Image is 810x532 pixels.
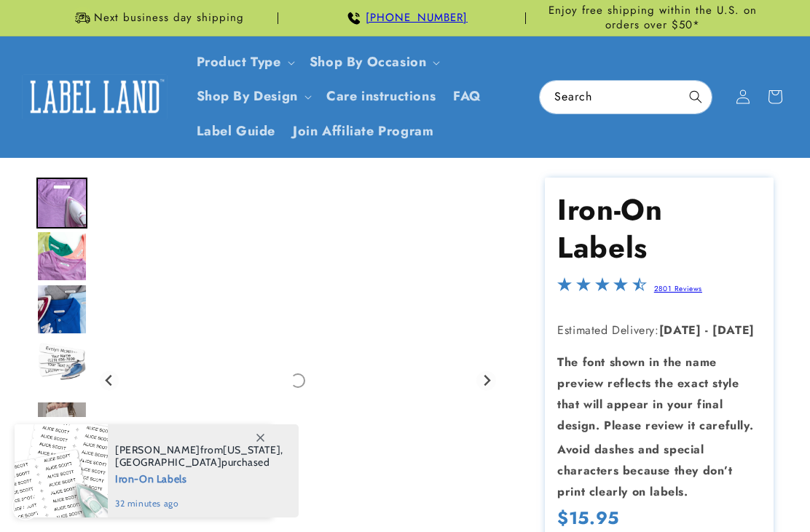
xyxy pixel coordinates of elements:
[94,11,244,25] span: Next business day shipping
[36,337,87,388] div: Go to slide 4
[326,88,436,105] span: Care instructions
[557,191,760,266] h1: Iron-On Labels
[284,114,442,148] a: Join Affiliate Program
[557,507,619,529] span: $15.95
[293,123,433,140] span: Join Affiliate Program
[115,444,283,469] span: from , purchased
[197,87,298,106] a: Shop By Design
[36,337,87,388] img: Iron-on name labels with an iron
[532,4,774,32] span: Enjoy free shipping within the U.S. on orders over $50*
[188,45,301,79] summary: Product Type
[557,320,760,341] p: Estimated Delivery:
[115,456,221,469] span: [GEOGRAPHIC_DATA]
[36,178,87,229] img: Iron on name label being ironed to shirt
[188,114,285,148] a: Label Guide
[36,401,87,431] img: null
[705,322,709,338] strong: -
[557,281,646,298] span: 4.5-star overall rating
[36,231,87,282] div: Go to slide 2
[36,284,87,335] div: Go to slide 3
[22,74,168,119] img: Label Land
[712,322,755,338] strong: [DATE]
[36,178,87,229] div: Go to slide 1
[318,79,444,114] a: Care instructions
[557,354,753,433] strong: The font shown in the name preview reflects the exact style that will appear in your final design...
[197,52,281,71] a: Product Type
[17,68,173,124] a: Label Land
[223,443,280,456] span: [US_STATE]
[654,283,702,294] a: 2801 Reviews
[310,54,427,71] span: Shop By Occasion
[557,441,732,500] strong: Avoid dashes and special characters because they don’t print clearly on labels.
[366,9,468,25] a: [PHONE_NUMBER]
[680,81,712,113] button: Search
[100,371,119,391] button: Go to last slide
[197,123,276,140] span: Label Guide
[444,79,490,114] a: FAQ
[36,231,87,282] img: Iron on name tags ironed to a t-shirt
[36,390,87,441] div: Go to slide 5
[115,443,200,456] span: [PERSON_NAME]
[476,371,496,391] button: Next slide
[36,284,87,335] img: Iron on name labels ironed to shirt collar
[659,322,701,338] strong: [DATE]
[453,88,481,105] span: FAQ
[188,79,318,114] summary: Shop By Design
[301,45,447,79] summary: Shop By Occasion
